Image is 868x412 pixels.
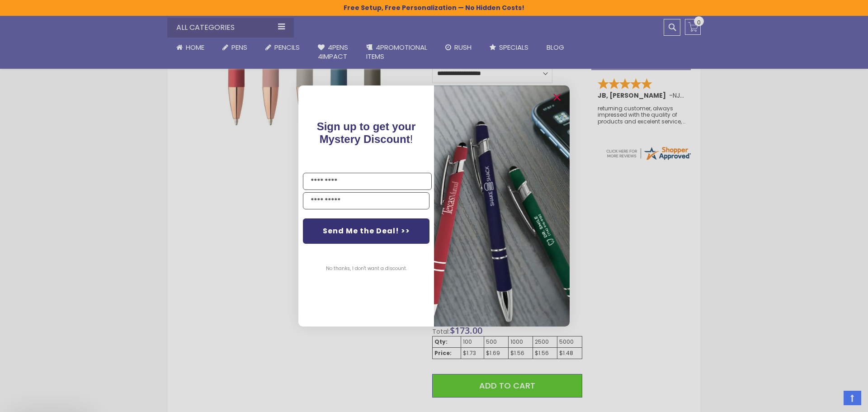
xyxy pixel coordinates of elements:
[303,218,429,244] button: Send Me the Deal! >>
[317,120,416,145] span: Sign up to get your Mystery Discount
[317,120,416,145] span: !
[321,257,411,280] button: No thanks, I don't want a discount.
[434,85,570,327] img: pop-up-image
[550,90,564,104] button: Close dialog
[793,388,868,412] iframe: Google Customer Reviews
